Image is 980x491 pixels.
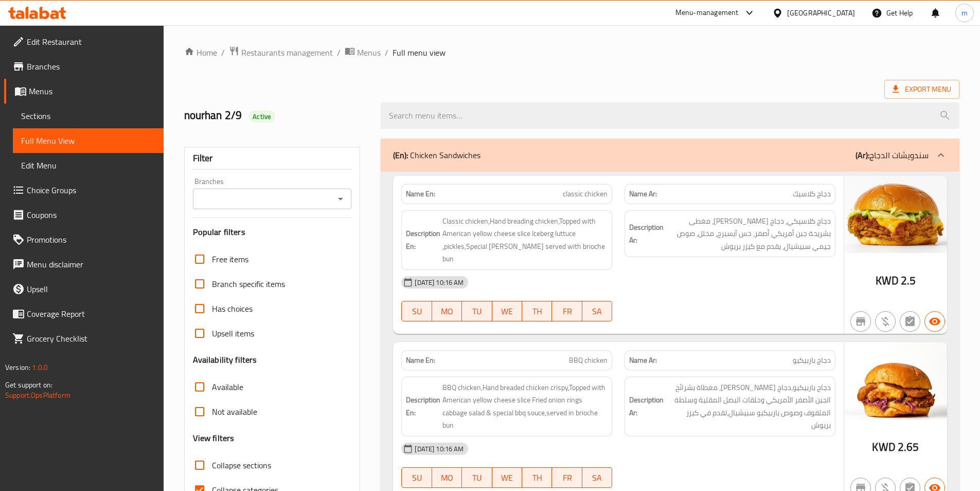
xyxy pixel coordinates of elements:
[582,301,612,321] button: SA
[21,134,155,147] span: Full Menu View
[5,378,52,392] span: Get support on:
[876,270,899,291] span: KWD
[582,467,612,488] button: SA
[492,467,522,488] button: WE
[522,301,552,321] button: TH
[496,304,518,319] span: WE
[900,311,920,332] button: Not has choices
[393,147,408,163] b: (En):
[526,470,548,485] span: TH
[385,46,388,59] li: /
[675,7,739,19] div: Menu-management
[212,302,253,315] span: Has choices
[411,278,468,287] span: [DATE] 10:16 AM
[4,252,164,277] a: Menu disclaimer
[466,304,488,319] span: TU
[466,470,488,485] span: TU
[432,467,462,488] button: MO
[212,278,285,290] span: Branch specific items
[406,189,435,199] strong: Name En:
[406,304,427,319] span: SU
[193,226,352,238] h3: Popular filters
[961,7,968,19] span: m
[4,277,164,301] a: Upsell
[793,355,831,366] span: دجاج باربيكيو
[193,147,352,170] div: Filter
[844,342,947,419] img: BBQ%E2%80%99_chicken638924087081894186.jpg
[345,46,381,59] a: Menus
[522,467,552,488] button: TH
[4,29,164,54] a: Edit Restaurant
[401,301,432,321] button: SU
[4,54,164,79] a: Branches
[629,221,664,246] strong: Description Ar:
[21,159,155,172] span: Edit Menu
[924,311,945,332] button: Available
[5,388,70,402] a: Support.OpsPlatform
[893,83,951,96] span: Export Menu
[442,215,608,265] span: Classic chicken,Hand breading chicken,Topped with American yellow cheese slice Iceberg luttuce ,p...
[381,103,959,129] input: search
[406,470,427,485] span: SU
[27,36,155,48] span: Edit Restaurant
[666,215,831,253] span: دجاج كلاسيكي، دجاج هاند بريدينج، مغطى بشريحة جبن أمريكي أصفر، خس آيسبرج، مخلل، صوص جيمي سبيشيال، ...
[248,112,275,122] span: Active
[212,405,257,418] span: Not available
[793,189,831,199] span: دجاج كلاسيك
[872,437,895,457] span: KWD
[492,301,522,321] button: WE
[432,301,462,321] button: MO
[212,327,254,340] span: Upsell items
[212,459,271,471] span: Collapse sections
[27,233,155,246] span: Promotions
[212,381,243,393] span: Available
[406,355,435,366] strong: Name En:
[357,46,381,59] span: Menus
[401,467,432,488] button: SU
[337,46,341,59] li: /
[787,7,855,19] div: [GEOGRAPHIC_DATA]
[333,192,348,206] button: Open
[21,110,155,122] span: Sections
[4,79,164,104] a: Menus
[27,332,155,345] span: Grocery Checklist
[629,394,664,419] strong: Description Ar:
[406,227,440,252] strong: Description En:
[850,311,871,332] button: Not branch specific item
[436,470,458,485] span: MO
[898,437,919,457] span: 2.65
[4,301,164,326] a: Coverage Report
[193,432,235,444] h3: View filters
[241,46,333,59] span: Restaurants management
[221,46,225,59] li: /
[13,104,164,128] a: Sections
[248,110,275,123] div: Active
[442,381,608,432] span: BBQ chicken,Hand breaded chicken crispy,Topped with American yellow cheese slice Fried onion ring...
[393,46,446,59] span: Full menu view
[32,361,48,374] span: 1.0.0
[586,304,608,319] span: SA
[5,361,30,374] span: Version:
[393,149,480,161] p: Chicken Sandwiches
[875,311,896,332] button: Purchased item
[4,227,164,252] a: Promotions
[856,149,929,161] p: سندويشات الدجاج
[4,326,164,351] a: Grocery Checklist
[229,46,333,59] a: Restaurants management
[586,470,608,485] span: SA
[13,128,164,153] a: Full Menu View
[406,394,440,419] strong: Description En:
[4,202,164,227] a: Coupons
[844,176,947,253] img: classic_chicken638924087100625944.jpg
[184,46,959,59] nav: breadcrumb
[184,46,217,59] a: Home
[563,189,608,199] span: classic chicken
[193,354,257,366] h3: Availability filters
[884,80,959,99] span: Export Menu
[27,283,155,295] span: Upsell
[436,304,458,319] span: MO
[212,253,248,265] span: Free items
[629,355,657,366] strong: Name Ar:
[13,153,164,178] a: Edit Menu
[27,60,155,73] span: Branches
